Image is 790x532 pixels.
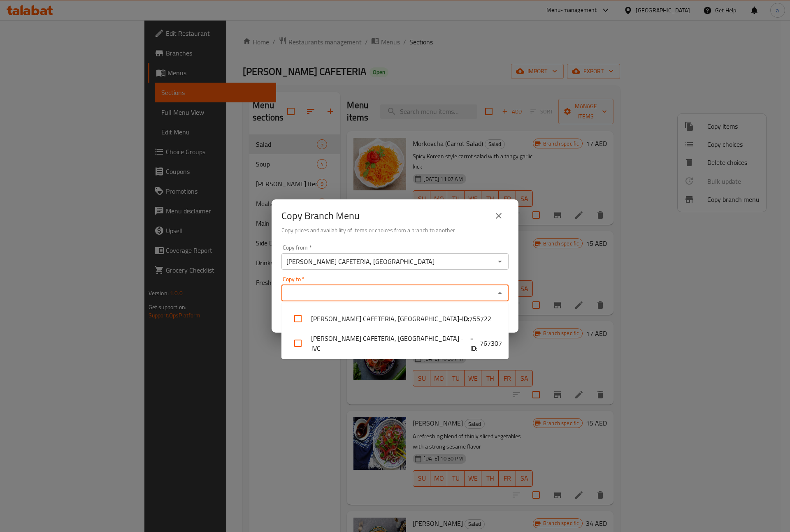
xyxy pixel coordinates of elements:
[281,331,509,356] li: [PERSON_NAME] CAFETERIA, [GEOGRAPHIC_DATA] - JVC
[469,314,491,324] span: 755722
[489,206,509,226] button: close
[494,256,506,267] button: Open
[470,333,480,353] b: - ID:
[494,287,506,299] button: Close
[281,306,509,331] li: [PERSON_NAME] CAFETERIA, [GEOGRAPHIC_DATA]
[480,338,502,348] span: 767307
[281,226,509,235] h6: Copy prices and availability of items or choices from a branch to another
[281,209,360,222] h2: Copy Branch Menu
[459,314,469,324] b: - ID:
